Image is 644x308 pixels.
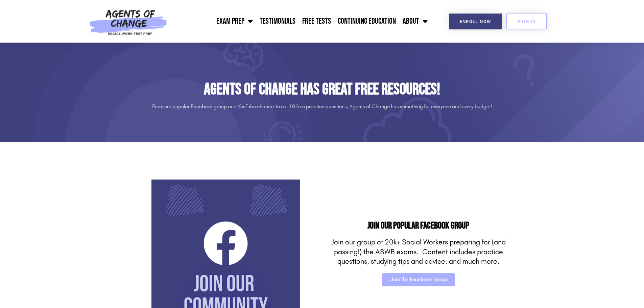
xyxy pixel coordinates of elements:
h2: Agents of Change Has Great Free Resources! [133,80,511,99]
p: From our popular Facebook group and YouTube channel to our 10 free practice questions, Agents of ... [133,101,511,112]
span: Enroll Now [460,19,491,24]
a: SIGN IN [506,14,547,29]
span: Join the Facebook Group [390,277,447,282]
nav: Menu [171,13,431,30]
a: Continuing Education [334,13,399,30]
p: Join our group of 20k+ Social Workers preparing for (and passing!) the ASWB exams. Content includ... [326,237,511,266]
h2: Join Our Popular Facebook Group [326,221,511,231]
a: Free Tests [299,13,334,30]
span: SIGN IN [517,19,536,24]
a: Testimonials [256,13,299,30]
a: Enroll Now [449,14,502,29]
a: About [399,13,431,30]
a: Exam Prep [213,13,256,30]
a: Join the Facebook Group [382,273,455,286]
